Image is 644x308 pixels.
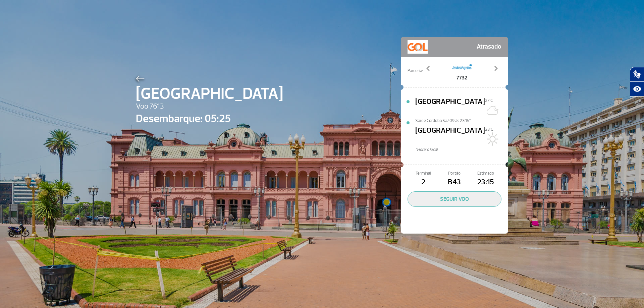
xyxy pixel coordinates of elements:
[630,67,644,82] button: Abrir tradutor de língua de sinais.
[136,111,283,127] span: Desembarque: 05:25
[408,68,423,74] span: Parceria:
[415,125,485,146] span: [GEOGRAPHIC_DATA]
[470,170,501,177] span: Estimado
[630,67,644,97] div: Plugin de acessibilidade da Hand Talk.
[136,101,283,112] span: Voo 7613
[408,177,439,188] span: 2
[485,98,493,103] span: 27°C
[415,146,508,153] span: *Horáro local
[439,170,470,177] span: Portão
[136,82,283,106] span: [GEOGRAPHIC_DATA]
[415,118,508,122] span: Sai de Córdoba Sa/09 às 23:15*
[630,82,644,97] button: Abrir recursos assistivos.
[415,96,485,118] span: [GEOGRAPHIC_DATA]
[452,74,472,82] span: 7732
[408,170,439,177] span: Terminal
[477,40,501,54] span: Atrasado
[439,177,470,188] span: B43
[408,191,501,207] button: SEGUIR VOO
[470,177,501,188] span: 23:15
[485,132,498,146] img: Sol
[485,104,498,117] img: Céu limpo
[485,127,493,132] span: 23°C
